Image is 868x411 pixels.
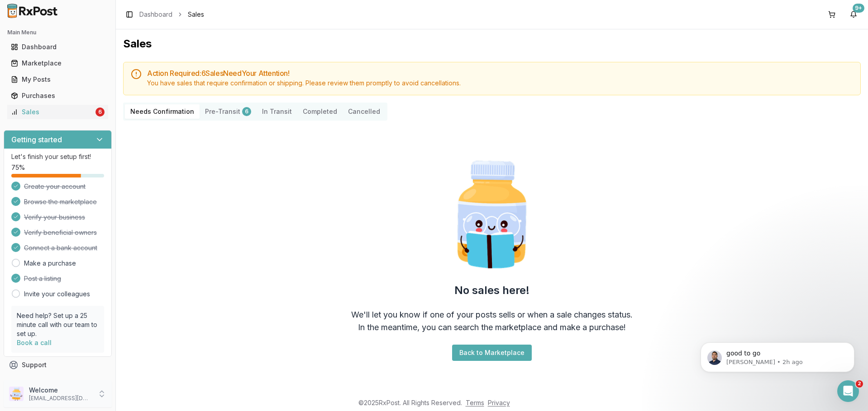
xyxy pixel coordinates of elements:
p: Let's finish your setup first! [11,152,104,161]
div: 6 [242,107,251,116]
button: 9+ [846,7,861,22]
a: Purchases [7,88,108,104]
span: Verify your business [24,213,85,222]
a: Privacy [488,399,510,406]
iframe: Intercom live chat [837,380,859,402]
button: Needs Confirmation [125,104,200,119]
h2: Main Menu [7,29,108,36]
a: Dashboard [139,10,172,19]
h2: No sales here! [454,283,529,298]
p: Need help? Set up a 25 minute call with our team to set up. [17,311,99,338]
span: Post a listing [24,274,61,283]
p: Welcome [29,386,92,395]
a: Sales6 [7,104,108,120]
button: In Transit [257,104,297,119]
button: Feedback [4,373,112,389]
a: Make a purchase [24,259,76,268]
img: User avatar [9,387,24,401]
button: Completed [297,104,343,119]
a: Dashboard [7,39,108,55]
div: We'll let you know if one of your posts sells or when a sale changes status. [351,308,633,321]
iframe: Intercom notifications message [687,323,868,387]
a: My Posts [7,71,108,88]
span: Connect a bank account [24,243,97,252]
span: Verify beneficial owners [24,228,97,237]
p: [EMAIL_ADDRESS][DOMAIN_NAME] [29,395,92,402]
div: My Posts [11,75,105,84]
a: Terms [466,399,484,406]
img: Smart Pill Bottle [434,157,550,272]
a: Marketplace [7,55,108,71]
a: Book a call [17,339,52,346]
div: Purchases [11,91,105,100]
div: Sales [11,107,94,117]
button: Pre-Transit [200,104,257,119]
h3: Getting started [11,134,62,145]
button: Sales6 [4,105,112,119]
div: 9+ [853,4,864,13]
button: Purchases [4,89,112,103]
span: 75 % [11,163,25,172]
button: Support [4,357,112,373]
button: Marketplace [4,56,112,70]
button: Dashboard [4,40,112,54]
span: Create your account [24,182,86,191]
div: You have sales that require confirmation or shipping. Please review them promptly to avoid cancel... [147,79,853,88]
span: Browse the marketplace [24,197,97,206]
span: Sales [188,10,204,19]
nav: breadcrumb [139,10,204,19]
div: Marketplace [11,59,105,68]
div: Dashboard [11,42,105,51]
h1: Sales [123,37,861,51]
img: RxPost Logo [4,4,62,18]
button: Back to Marketplace [452,345,532,361]
button: Cancelled [343,104,386,119]
button: My Posts [4,72,112,87]
h5: Action Required: 6 Sale s Need Your Attention! [147,70,853,77]
div: In the meantime, you can search the marketplace and make a purchase! [358,321,626,334]
a: Invite your colleagues [24,290,90,299]
div: 6 [95,107,105,117]
span: 2 [856,380,863,388]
